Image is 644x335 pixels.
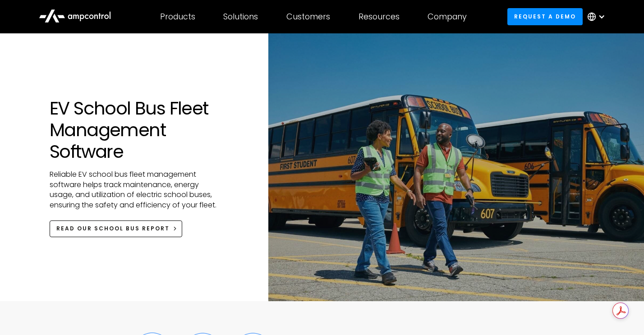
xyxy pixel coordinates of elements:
[286,12,330,22] div: Customers
[50,220,182,237] a: Read Our School Bus Report
[223,12,258,22] div: Solutions
[160,12,195,22] div: Products
[359,12,400,22] div: Resources
[428,12,467,22] div: Company
[50,170,223,220] p: Reliable EV school bus fleet management software helps track maintenance, energy usage, and utili...
[50,97,223,162] h1: EV School Bus Fleet Management Software
[56,225,170,232] span: Read Our School Bus Report
[507,8,583,25] a: Request a demo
